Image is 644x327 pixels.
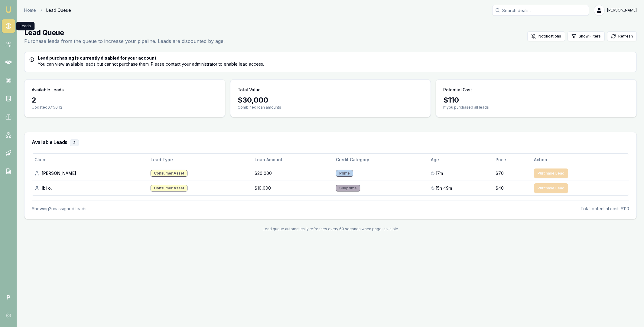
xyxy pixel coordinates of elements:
[32,87,64,93] h3: Available Leads
[38,55,158,60] strong: Lead purchasing is currently disabled for your account.
[496,185,504,191] span: $40
[151,170,187,177] div: Consumer Asset
[443,87,472,93] h3: Potential Cost
[24,7,36,13] a: Home
[492,5,589,16] input: Search deals
[607,31,637,41] button: Refresh
[32,95,218,105] div: 2
[238,87,261,93] h3: Total Value
[32,154,148,166] th: Client
[70,139,79,146] div: 2
[252,181,333,195] td: $10,000
[24,38,225,45] p: Purchase leads from the queue to increase your pipeline. Leads are discounted by age.
[336,185,360,191] div: Subprime
[16,22,34,30] div: Leads
[532,154,629,166] th: Action
[336,170,353,177] div: Prime
[238,95,424,105] div: $ 30,000
[333,154,428,166] th: Credit Category
[34,170,146,176] div: [PERSON_NAME]
[32,105,218,110] p: Updated 07:56:12
[252,166,333,181] td: $20,000
[428,154,493,166] th: Age
[24,227,637,231] div: Lead queue automatically refreshes every 60 seconds when page is visible
[24,28,225,38] h1: Lead Queue
[252,154,333,166] th: Loan Amount
[496,170,504,176] span: $70
[443,105,629,110] p: If you purchased all leads
[148,154,252,166] th: Lead Type
[5,6,12,13] img: emu-icon-u.png
[527,31,565,41] button: Notifications
[581,206,629,212] div: Total potential cost: $110
[32,139,629,146] h3: Available Leads
[443,95,629,105] div: $ 110
[607,8,637,13] span: [PERSON_NAME]
[34,185,146,191] div: Ibi o.
[493,154,532,166] th: Price
[2,291,15,304] span: P
[436,170,443,176] span: 17m
[436,185,452,191] span: 15h 49m
[46,7,71,13] span: Lead Queue
[238,105,424,110] p: Combined loan amounts
[24,7,71,13] nav: breadcrumb
[151,185,187,191] div: Consumer Asset
[568,31,605,41] button: Show Filters
[29,55,632,67] div: You can view available leads but cannot purchase them. Please contact your administrator to enabl...
[32,206,86,212] div: Showing 2 unassigned lead s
